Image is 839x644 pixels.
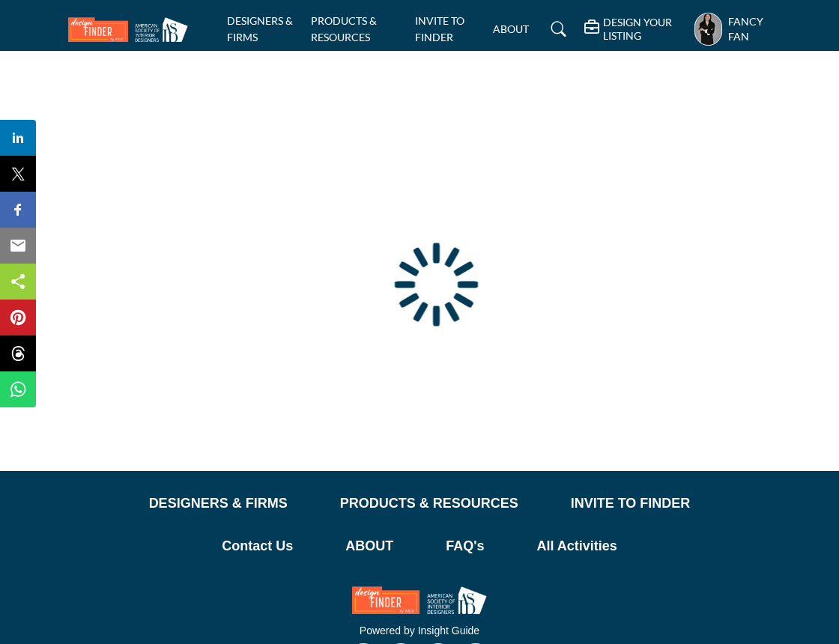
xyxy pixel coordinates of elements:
a: Search [536,17,576,41]
a: PRODUCTS & RESOURCES [340,493,518,514]
a: DESIGNERS & FIRMS [227,14,293,43]
img: Site Logo [68,17,196,42]
a: Contact Us [222,536,293,556]
a: FAQ's [446,536,484,556]
button: Show hide supplier dropdown [694,13,722,46]
div: DESIGN YOUR LISTING [584,16,688,43]
a: ABOUT [493,22,529,35]
a: DESIGNERS & FIRMS [149,493,288,514]
a: INVITE TO FINDER [571,493,691,514]
a: Powered by Insight Guide [360,625,479,637]
h5: Fancy Fan [728,14,772,43]
a: All Activities [536,536,617,556]
a: PRODUCTS & RESOURCES [311,14,377,43]
a: INVITE TO FINDER [415,14,464,43]
a: ABOUT [345,536,393,556]
h5: DESIGN YOUR LISTING [603,16,688,43]
img: No Site Logo [352,586,487,614]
